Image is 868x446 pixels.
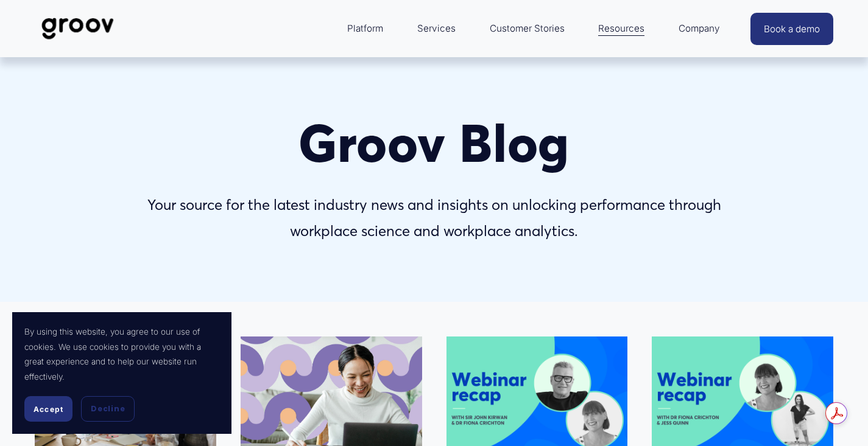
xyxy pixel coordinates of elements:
[91,403,125,414] span: Decline
[24,324,219,384] p: By using this website, you agree to our use of cookies. We use cookies to provide you with a grea...
[341,14,389,43] a: folder dropdown
[411,14,462,43] a: Services
[12,312,231,434] section: Cookie banner
[81,396,135,422] button: Decline
[347,20,383,37] span: Platform
[24,396,72,422] button: Accept
[598,20,644,37] span: Resources
[484,14,571,43] a: Customer Stories
[35,9,121,49] img: Groov | Workplace Science Platform | Unlock Performance | Drive Results
[135,115,733,172] h1: Groov Blog
[34,405,63,414] span: Accept
[672,14,726,43] a: folder dropdown
[592,14,651,43] a: folder dropdown
[750,13,833,45] a: Book a demo
[679,20,720,37] span: Company
[135,192,733,245] p: Your source for the latest industry news and insights on unlocking performance through workplace ...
